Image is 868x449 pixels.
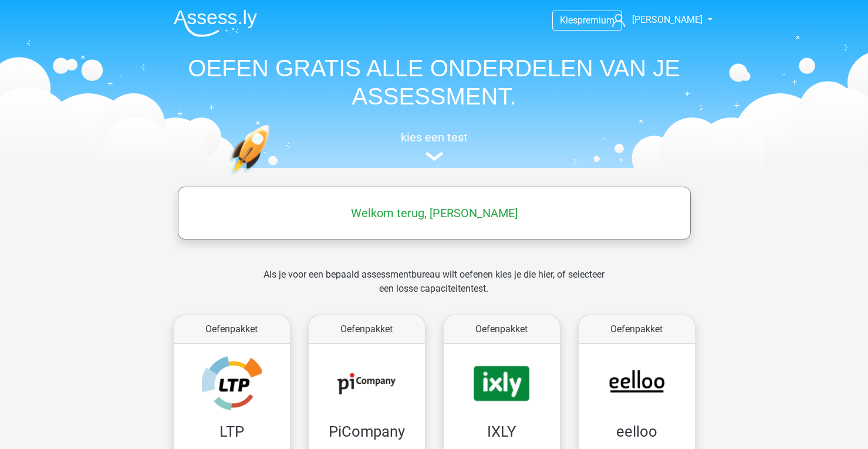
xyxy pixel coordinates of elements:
div: Als je voor een bepaald assessmentbureau wilt oefenen kies je die hier, of selecteer een losse ca... [254,268,614,310]
img: oefenen [229,124,315,231]
img: assessment [425,152,443,161]
span: premium [577,15,614,26]
a: kies een test [164,130,704,161]
span: [PERSON_NAME] [632,14,702,25]
span: Kies [560,15,577,26]
h5: kies een test [164,130,704,144]
a: [PERSON_NAME] [607,13,704,27]
h5: Welkom terug, [PERSON_NAME] [184,206,685,220]
img: Assessly [174,9,257,37]
a: Kiespremium [553,12,622,28]
h1: OEFEN GRATIS ALLE ONDERDELEN VAN JE ASSESSMENT. [164,54,704,110]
